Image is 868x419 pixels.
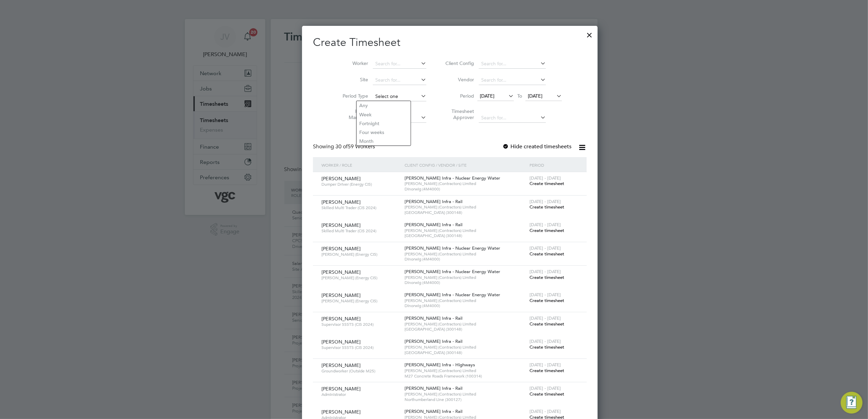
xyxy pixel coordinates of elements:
[357,137,411,146] li: Month
[405,345,526,350] span: [PERSON_NAME] (Contractors) Limited
[373,59,426,69] input: Search for...
[321,345,399,350] span: Supervisor SSSTS (CIS 2024)
[321,322,399,327] span: Supervisor SSSTS (CIS 2024)
[321,175,361,182] span: [PERSON_NAME]
[530,251,564,257] span: Create timesheet
[321,368,399,374] span: Groundworker (Outside M25)
[321,362,361,368] span: [PERSON_NAME]
[321,205,399,211] span: Skilled Multi Trader (CIS 2024)
[530,181,564,186] span: Create timesheet
[321,246,361,252] span: [PERSON_NAME]
[530,269,561,274] span: [DATE] - [DATE]
[373,92,426,101] input: Select one
[530,368,564,373] span: Create timesheet
[335,143,375,150] span: 59 Workers
[405,373,526,379] span: M27 Concrete Roads Framework (100314)
[405,368,526,373] span: [PERSON_NAME] (Contractors) Limited
[357,101,411,110] li: Any
[337,108,368,120] label: Hiring Manager
[530,204,564,210] span: Create timesheet
[321,386,361,392] span: [PERSON_NAME]
[479,76,546,85] input: Search for...
[335,143,348,150] span: 30 of
[321,199,361,205] span: [PERSON_NAME]
[530,292,561,298] span: [DATE] - [DATE]
[405,292,500,298] span: [PERSON_NAME] Infra - Nuclear Energy Water
[443,60,474,66] label: Client Config
[530,175,561,181] span: [DATE] - [DATE]
[528,157,580,173] div: Period
[405,397,526,402] span: Northumberland Line (300127)
[480,93,494,99] span: [DATE]
[357,119,411,128] li: Fortnight
[530,391,564,397] span: Create timesheet
[321,182,399,187] span: Dumper Driver (Energy CIS)
[321,339,361,345] span: [PERSON_NAME]
[530,228,564,233] span: Create timesheet
[321,228,399,234] span: Skilled Multi Trader (CIS 2024)
[405,222,462,228] span: [PERSON_NAME] Infra - Rail
[321,222,361,228] span: [PERSON_NAME]
[530,315,561,321] span: [DATE] - [DATE]
[337,60,368,66] label: Worker
[443,77,474,83] label: Vendor
[405,298,526,303] span: [PERSON_NAME] (Contractors) Limited
[405,303,526,308] span: Dinorwig (4M4000)
[530,385,561,391] span: [DATE] - [DATE]
[530,321,564,327] span: Create timesheet
[405,362,475,368] span: [PERSON_NAME] Infra - Highways
[321,292,361,298] span: [PERSON_NAME]
[530,362,561,368] span: [DATE] - [DATE]
[530,298,564,303] span: Create timesheet
[530,274,564,280] span: Create timesheet
[337,93,368,99] label: Period Type
[405,181,526,186] span: [PERSON_NAME] (Contractors) Limited
[357,128,411,137] li: Four weeks
[321,392,399,397] span: Administrator
[530,199,561,204] span: [DATE] - [DATE]
[320,157,403,173] div: Worker / Role
[403,157,528,173] div: Client Config / Vendor / Site
[405,199,462,204] span: [PERSON_NAME] Infra - Rail
[503,143,572,150] label: Hide created timesheets
[528,93,542,99] span: [DATE]
[530,344,564,350] span: Create timesheet
[321,316,361,322] span: [PERSON_NAME]
[405,269,500,274] span: [PERSON_NAME] Infra - Nuclear Energy Water
[405,326,526,332] span: [GEOGRAPHIC_DATA] (300148)
[530,245,561,251] span: [DATE] - [DATE]
[405,256,526,262] span: Dinorwig (4M4000)
[405,204,526,210] span: [PERSON_NAME] (Contractors) Limited
[405,280,526,285] span: Dinorwig (4M4000)
[405,275,526,280] span: [PERSON_NAME] (Contractors) Limited
[530,338,561,344] span: [DATE] - [DATE]
[530,408,561,414] span: [DATE] - [DATE]
[405,338,462,344] span: [PERSON_NAME] Infra - Rail
[479,113,546,123] input: Search for...
[443,108,474,120] label: Timesheet Approver
[313,35,587,50] h2: Create Timesheet
[530,222,561,228] span: [DATE] - [DATE]
[479,59,546,69] input: Search for...
[313,143,376,150] div: Showing
[405,408,462,414] span: [PERSON_NAME] Infra - Rail
[405,233,526,238] span: [GEOGRAPHIC_DATA] (300148)
[357,110,411,119] li: Week
[405,186,526,192] span: Dinorwig (4M4000)
[373,76,426,85] input: Search for...
[321,252,399,257] span: [PERSON_NAME] (Energy CIS)
[405,385,462,391] span: [PERSON_NAME] Infra - Rail
[321,275,399,281] span: [PERSON_NAME] (Energy CIS)
[405,228,526,233] span: [PERSON_NAME] (Contractors) Limited
[321,409,361,415] span: [PERSON_NAME]
[337,77,368,83] label: Site
[443,93,474,99] label: Period
[405,350,526,355] span: [GEOGRAPHIC_DATA] (300148)
[321,298,399,304] span: [PERSON_NAME] (Energy CIS)
[405,245,500,251] span: [PERSON_NAME] Infra - Nuclear Energy Water
[321,269,361,275] span: [PERSON_NAME]
[515,91,524,100] span: To
[405,315,462,321] span: [PERSON_NAME] Infra - Rail
[405,175,500,181] span: [PERSON_NAME] Infra - Nuclear Energy Water
[405,251,526,257] span: [PERSON_NAME] (Contractors) Limited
